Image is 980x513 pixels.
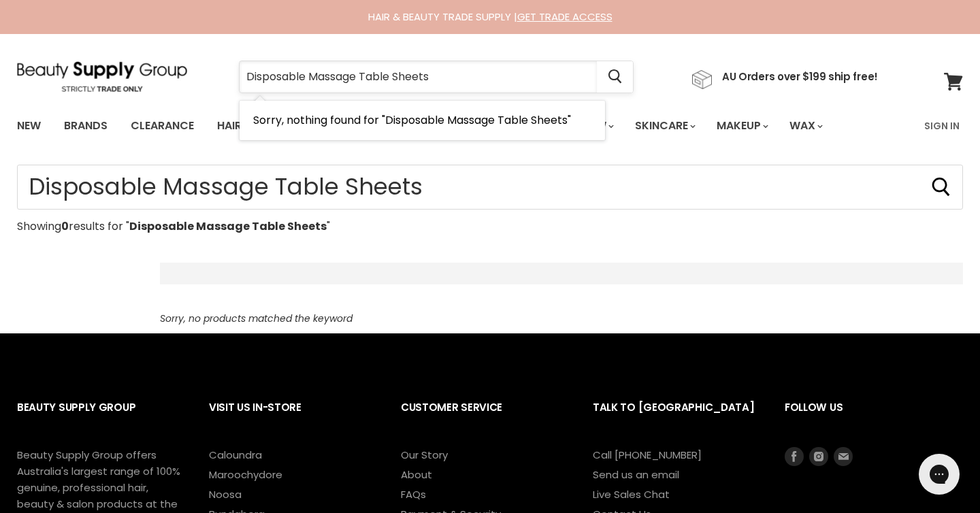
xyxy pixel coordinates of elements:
a: FAQs [401,487,426,501]
form: Product [239,61,634,93]
h2: Beauty Supply Group [17,391,182,447]
h2: Customer Service [401,391,566,447]
a: Send us an email [593,467,679,482]
a: Makeup [706,112,777,140]
em: Sorry, no products matched the keyword [160,312,353,325]
a: Maroochydore [209,467,282,482]
a: Our Story [401,448,448,462]
a: Brands [54,112,118,140]
a: GET TRADE ACCESS [517,10,612,24]
p: Showing results for " " [17,220,963,233]
strong: 0 [61,218,69,234]
span: Sorry, nothing found for "Disposable Massage Table Sheets" [253,112,571,128]
ul: Main menu [7,106,875,146]
a: Haircare [207,112,286,140]
a: Call [PHONE_NUMBER] [593,448,702,462]
iframe: Gorgias live chat messenger [912,449,966,499]
h2: Follow us [785,391,963,447]
a: Wax [779,112,831,140]
a: Live Sales Chat [593,487,670,501]
a: Sign In [916,112,968,140]
a: Noosa [209,487,242,501]
input: Search [240,61,597,93]
strong: Disposable Massage Table Sheets [129,218,327,234]
button: Search [930,176,952,198]
li: No Results [240,101,605,140]
a: New [7,112,51,140]
a: Caloundra [209,448,262,462]
input: Search [17,165,963,210]
a: About [401,467,432,482]
a: Skincare [625,112,704,140]
button: Search [597,61,633,93]
form: Product [17,165,963,210]
h2: Visit Us In-Store [209,391,374,447]
h2: Talk to [GEOGRAPHIC_DATA] [593,391,757,447]
a: Clearance [120,112,204,140]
